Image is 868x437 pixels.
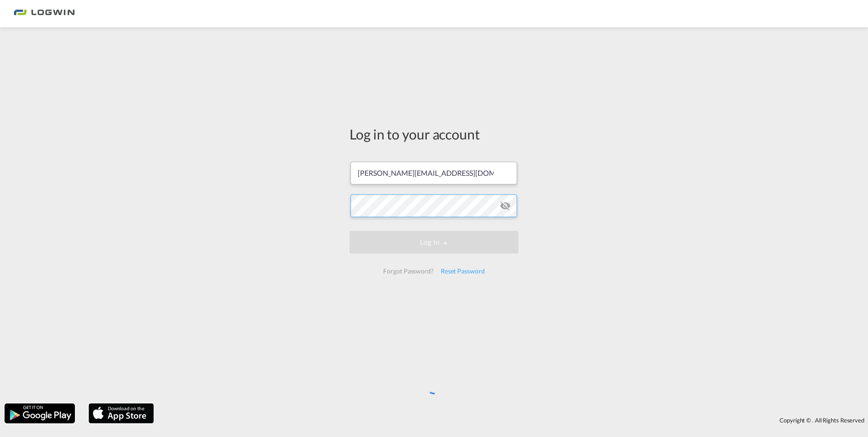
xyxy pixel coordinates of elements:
[350,124,518,144] div: Log in to your account
[158,412,868,428] div: Copyright © . All Rights Reserved
[437,263,488,279] div: Reset Password
[4,402,76,424] img: google.png
[14,4,75,24] img: bc73a0e0d8c111efacd525e4c8ad7d32.png
[88,402,155,424] img: apple.png
[350,231,518,253] button: LOGIN
[380,263,437,279] div: Forgot Password?
[500,200,511,211] md-icon: icon-eye-off
[350,162,517,184] input: Enter email/phone number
